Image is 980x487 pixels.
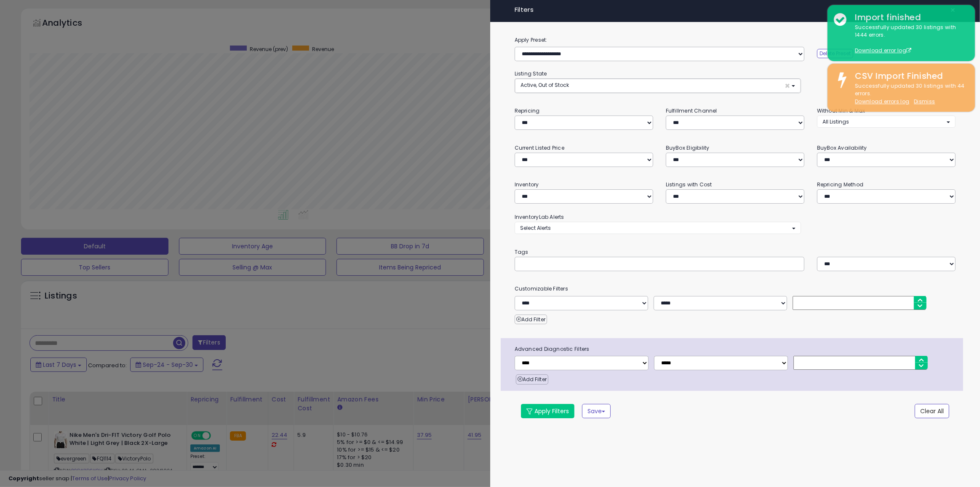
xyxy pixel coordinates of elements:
a: Download errors log [855,98,909,105]
small: Tags [508,248,962,257]
u: Dismiss [914,98,935,105]
a: Download error log [855,47,911,54]
div: CSV Import Finished [849,70,969,82]
button: Add Filter [515,315,547,325]
span: Advanced Diagnostic Filters [508,344,963,354]
span: × [950,4,956,16]
small: Current Listed Price [515,144,564,151]
small: Repricing [515,107,540,114]
button: × [947,4,959,16]
small: BuyBox Eligibility [666,144,710,151]
button: Active, Out of Stock × [515,79,801,93]
button: Apply Filters [521,404,574,418]
button: Select Alerts [515,222,801,234]
span: Active, Out of Stock [521,81,569,89]
small: Inventory [515,181,539,188]
small: Listings with Cost [666,181,712,188]
button: Add Filter [516,374,548,385]
small: Fulfillment Channel [666,107,717,114]
button: Clear All [915,404,949,418]
small: Listing State [515,70,547,77]
div: Successfully updated 30 listings with 44 errors. [849,82,969,106]
small: Repricing Method [817,181,864,188]
div: Successfully updated 30 listings with 1444 errors. [849,24,969,55]
span: All Listings [822,118,849,125]
span: Select Alerts [520,224,551,231]
h4: Filters [515,6,956,13]
small: Without Min & Max [817,107,865,114]
label: Apply Preset: [508,35,962,45]
div: Import finished [849,11,969,24]
small: InventoryLab Alerts [515,213,564,221]
button: All Listings [817,116,956,128]
button: Save [582,404,611,418]
span: × [785,81,790,90]
button: Delete Preset [817,49,853,58]
small: Customizable Filters [508,284,962,293]
small: BuyBox Availability [817,144,867,151]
